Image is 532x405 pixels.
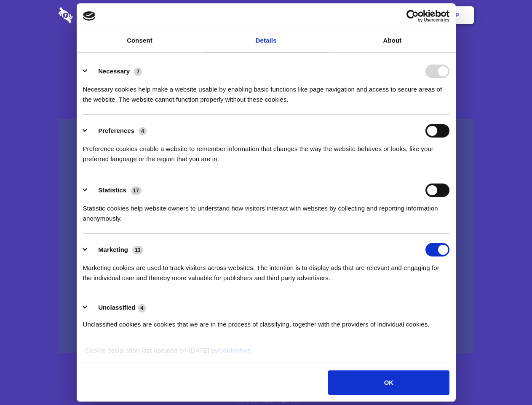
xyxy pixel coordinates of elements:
a: Details [203,29,329,52]
a: About [329,29,456,52]
a: Consent [77,29,203,52]
span: 17 [131,186,142,195]
img: logo [83,11,96,21]
a: Usercentrics Cookiebot - opens in a new window [376,10,449,22]
img: logo-wordmark-white-trans-d4663122ce5f474addd5e946df7df03e33cb6a1c49d2221995e7729f52c070b2.svg [59,7,131,23]
button: Preferences (4) [83,124,152,138]
span: 4 [138,304,146,312]
label: Statistics [98,186,126,194]
div: Necessary cookies help make a website usable by enabling basic functions like page navigation and... [83,78,449,105]
button: Statistics (17) [83,184,147,197]
div: Preference cookies enable a website to remember information that changes the way the website beha... [83,138,449,164]
button: Marketing (13) [83,243,149,256]
h4: Auto-redaction of sensitive data, encrypted data sharing and self-destructing private chats. Shar... [59,77,474,105]
a: Contact [342,2,380,28]
label: Necessary [98,67,130,75]
button: Necessary (7) [83,65,147,78]
span: 7 [134,67,142,76]
label: Preferences [98,127,134,134]
div: Marketing cookies are used to track visitors across websites. The intention is to display ads tha... [83,256,449,283]
span: 4 [139,127,147,135]
a: Wistia video thumbnail [59,119,474,353]
div: Cookie declaration last updated on [DATE] by [79,346,453,362]
div: Statistic cookies help website owners to understand how visitors interact with websites by collec... [83,197,449,224]
a: Pricing [247,2,284,28]
a: Cookiebot [218,347,250,354]
iframe: Drift Widget Chat Controller [490,363,522,395]
h1: Eliminate Slack Data Loss. [59,38,474,68]
button: OK [328,370,449,395]
button: Unclassified (4) [83,302,151,313]
label: Marketing [98,246,128,253]
div: Unclassified cookies are cookies that we are in the process of classifying, together with the pro... [83,313,449,329]
a: Login [382,2,419,28]
span: 13 [132,246,143,254]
